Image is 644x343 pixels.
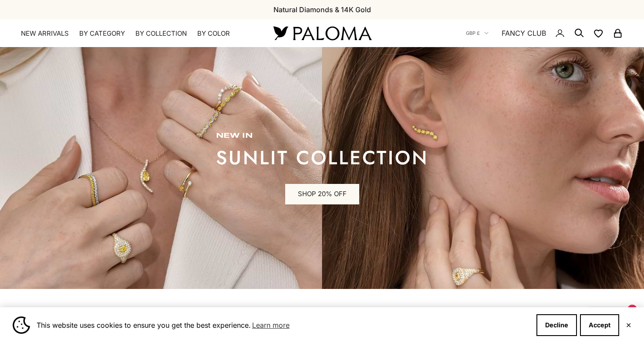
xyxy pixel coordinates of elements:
[285,184,359,205] a: SHOP 20% OFF
[197,29,230,38] summary: By Color
[273,4,371,15] p: Natural Diamonds & 14K Gold
[21,29,253,38] nav: Primary navigation
[216,132,428,140] p: new in
[37,319,529,332] span: This website uses cookies to ensure you get the best experience.
[216,149,428,166] p: sunlit collection
[536,314,577,336] button: Decline
[135,29,187,38] summary: By Collection
[466,19,623,47] nav: Secondary navigation
[79,29,125,38] summary: By Category
[502,27,546,39] a: FANCY CLUB
[251,319,291,332] a: Learn more
[466,29,489,37] button: GBP £
[626,323,631,328] button: Close
[580,314,619,336] button: Accept
[21,29,69,38] a: NEW ARRIVALS
[13,316,30,334] img: Cookie banner
[466,29,480,37] span: GBP £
